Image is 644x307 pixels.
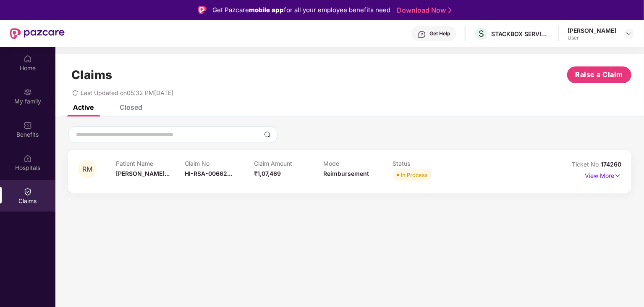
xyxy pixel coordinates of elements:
img: Stroke [448,6,452,15]
span: redo [72,89,78,96]
img: svg+xml;base64,PHN2ZyB4bWxucz0iaHR0cDovL3d3dy53My5vcmcvMjAwMC9zdmciIHdpZHRoPSIxNyIgaGVpZ2h0PSIxNy... [614,171,621,180]
div: Active [73,103,94,111]
h1: Claims [71,68,113,82]
span: Ticket No [572,161,601,168]
img: svg+xml;base64,PHN2ZyBpZD0iRHJvcGRvd24tMzJ4MzIiIHhtbG5zPSJodHRwOi8vd3d3LnczLm9yZy8yMDAwL3N2ZyIgd2... [626,30,632,37]
img: svg+xml;base64,PHN2ZyBpZD0iSG9zcGl0YWxzIiB4bWxucz0iaHR0cDovL3d3dy53My5vcmcvMjAwMC9zdmciIHdpZHRoPS... [24,154,32,163]
img: New Pazcare Logo [10,28,65,39]
span: RM [82,166,92,173]
img: svg+xml;base64,PHN2ZyBpZD0iSG9tZSIgeG1sbnM9Imh0dHA6Ly93d3cudzMub3JnLzIwMDAvc3ZnIiB3aWR0aD0iMjAiIG... [24,55,32,63]
div: User [568,34,616,41]
span: [PERSON_NAME]... [116,170,170,177]
p: Status [393,160,462,167]
strong: mobile app [249,6,284,14]
img: svg+xml;base64,PHN2ZyBpZD0iSGVscC0zMngzMiIgeG1sbnM9Imh0dHA6Ly93d3cudzMub3JnLzIwMDAvc3ZnIiB3aWR0aD... [418,30,426,39]
div: Get Help [429,30,450,37]
div: In Process [401,171,428,179]
a: Download Now [397,6,449,15]
span: ₹1,07,469 [254,170,281,177]
span: S [479,29,484,39]
img: svg+xml;base64,PHN2ZyBpZD0iQmVuZWZpdHMiIHhtbG5zPSJodHRwOi8vd3d3LnczLm9yZy8yMDAwL3N2ZyIgd2lkdGg9Ij... [24,121,32,130]
p: Patient Name [116,160,185,167]
img: Logo [198,6,207,14]
p: Mode [323,160,393,167]
p: Claim Amount [254,160,323,167]
p: View More [585,169,621,180]
img: svg+xml;base64,PHN2ZyB3aWR0aD0iMjAiIGhlaWdodD0iMjAiIHZpZXdCb3g9IjAgMCAyMCAyMCIgZmlsbD0ibm9uZSIgeG... [24,88,32,96]
span: Last Updated on 05:32 PM[DATE] [81,89,173,96]
img: svg+xml;base64,PHN2ZyBpZD0iQ2xhaW0iIHhtbG5zPSJodHRwOi8vd3d3LnczLm9yZy8yMDAwL3N2ZyIgd2lkdGg9IjIwIi... [24,188,32,196]
button: Raise a Claim [567,66,631,83]
span: Raise a Claim [576,69,623,80]
div: Get Pazcare for all your employee benefits need [212,5,390,15]
span: 174260 [601,161,621,168]
span: HI-RSA-00662... [185,170,233,177]
span: Reimbursement [323,170,369,177]
div: [PERSON_NAME] [568,26,616,34]
p: Claim No [185,160,254,167]
img: svg+xml;base64,PHN2ZyBpZD0iU2VhcmNoLTMyeDMyIiB4bWxucz0iaHR0cDovL3d3dy53My5vcmcvMjAwMC9zdmciIHdpZH... [264,131,271,138]
div: Closed [120,103,142,111]
div: STACKBOX SERVICES PRIVATE LIMITED [491,30,550,38]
